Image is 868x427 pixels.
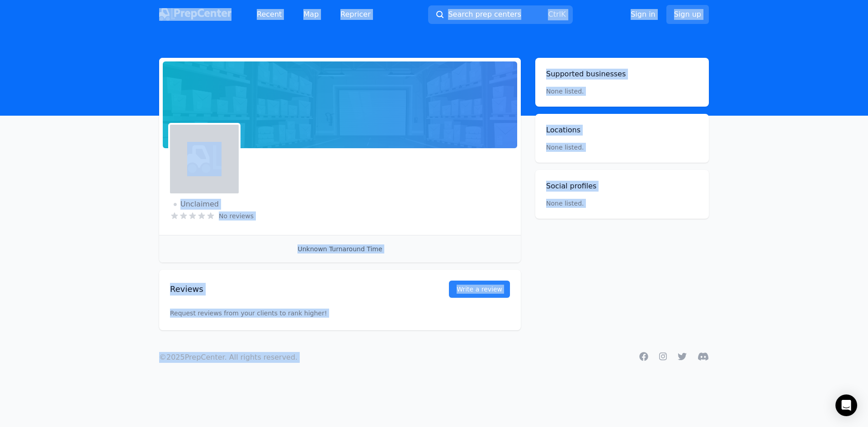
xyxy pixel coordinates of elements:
[219,211,254,221] span: No reviews
[296,5,326,23] a: Map
[159,8,231,21] img: PrepCenter
[333,5,378,23] a: Repricer
[448,9,521,20] span: Search prep centers
[631,9,656,20] a: Sign in
[250,5,289,23] a: Recent
[546,199,584,208] p: None listed.
[546,181,698,192] h2: Social profiles
[548,10,561,19] kbd: Ctrl
[666,5,709,24] a: Sign up
[159,352,297,363] p: © 2025 PrepCenter. All rights reserved.
[546,87,584,96] p: None listed.
[187,142,222,176] img: icon-light.svg
[546,125,698,136] h2: Locations
[561,10,566,19] kbd: K
[546,69,698,80] h2: Supported businesses
[546,143,698,152] p: None listed.
[170,283,420,296] h2: Reviews
[170,291,510,336] p: Request reviews from your clients to rank higher!
[449,281,510,298] a: Write a review
[428,5,573,24] button: Search prep centersCtrlK
[297,245,382,253] span: Unknown Turnaround Time
[174,199,219,210] span: Unclaimed
[835,394,857,416] div: Open Intercom Messenger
